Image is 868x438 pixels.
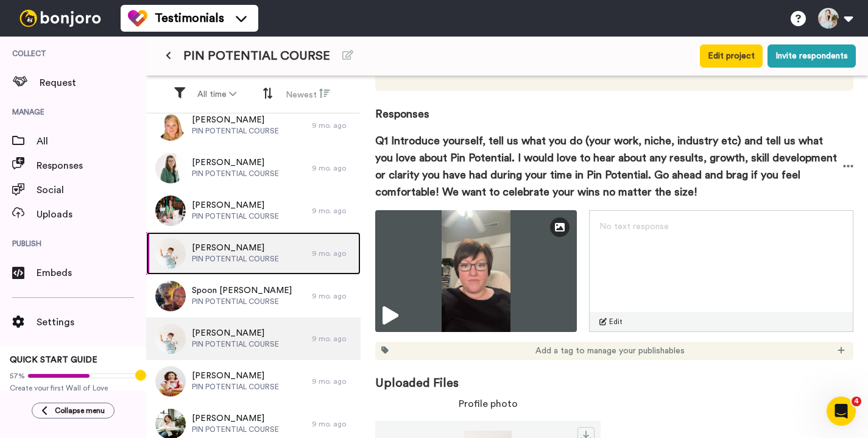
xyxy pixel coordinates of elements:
a: [PERSON_NAME]PIN POTENTIAL COURSE9 mo. ago [146,147,361,189]
span: PIN POTENTIAL COURSE [192,297,292,306]
span: Responses [37,158,146,173]
div: 9 mo. ago [312,419,355,429]
span: Testimonials [155,10,224,27]
span: PIN POTENTIAL COURSE [192,382,279,392]
img: fa04b761-dc67-4c3f-91fd-e2d3c2d37e4a-thumbnail_full-1734631866.jpg [375,210,577,332]
div: 9 mo. ago [312,249,355,258]
span: [PERSON_NAME] [192,412,279,425]
span: 57% [10,371,25,381]
img: 37ab099f-1b34-454b-aa50-62096eb7f6f1.jpeg [155,238,186,269]
span: Add a tag to manage your publishables [535,345,685,357]
button: Newest [278,83,337,106]
img: tm-color.svg [128,9,147,28]
span: Social [37,183,146,197]
span: [PERSON_NAME] [192,157,279,169]
span: Embeds [37,266,146,280]
span: PIN POTENTIAL COURSE [192,126,279,136]
span: [PERSON_NAME] [192,242,279,254]
img: 40b31226-30f0-4cba-b0a5-df6ed4f9dca9.jpeg [155,153,186,183]
span: [PERSON_NAME] [192,114,279,126]
span: Create your first Wall of Love [10,383,136,393]
a: [PERSON_NAME]PIN POTENTIAL COURSE9 mo. ago [146,360,361,403]
span: PIN POTENTIAL COURSE [192,339,279,349]
img: 14ac9ba8-29ce-498e-8555-dc97ffd7cabe.png [155,196,186,226]
div: 9 mo. ago [312,206,355,216]
span: Edit [609,317,623,327]
div: Tooltip anchor [135,370,146,381]
a: Spoon [PERSON_NAME]PIN POTENTIAL COURSE9 mo. ago [146,275,361,317]
span: All [37,134,146,149]
span: PIN POTENTIAL COURSE [192,211,279,221]
img: fbd81e04-20a2-4101-9fb4-bd4cbe4ca2fd.jpeg [155,110,186,141]
span: [PERSON_NAME] [192,327,279,339]
a: [PERSON_NAME]PIN POTENTIAL COURSE9 mo. ago [146,104,361,147]
span: PIN POTENTIAL COURSE [192,254,279,264]
span: [PERSON_NAME] [192,370,279,382]
span: QUICK START GUIDE [10,356,97,364]
img: dda2d8da-226a-453d-9754-51069da1ab60.jpeg [155,366,186,397]
div: 9 mo. ago [312,334,355,344]
span: Responses [375,91,853,122]
span: Request [40,76,146,90]
span: Uploads [37,207,146,222]
span: PIN POTENTIAL COURSE [183,48,330,65]
span: Settings [37,315,146,330]
span: Profile photo [459,397,518,411]
div: 9 mo. ago [312,291,355,301]
button: Edit project [700,44,763,68]
span: Spoon [PERSON_NAME] [192,284,292,297]
span: Uploaded Files [375,360,853,392]
img: bj-logo-header-white.svg [15,10,106,27]
a: [PERSON_NAME]PIN POTENTIAL COURSE9 mo. ago [146,189,361,232]
a: [PERSON_NAME]PIN POTENTIAL COURSE9 mo. ago [146,317,361,360]
div: 9 mo. ago [312,376,355,386]
span: [PERSON_NAME] [192,199,279,211]
button: Invite respondents [767,44,856,68]
div: 9 mo. ago [312,121,355,130]
iframe: Intercom live chat [827,397,856,426]
span: 4 [852,397,861,406]
span: Q1 Introduce yourself, tell us what you do (your work, niche, industry etc) and tell us what you ... [375,132,843,200]
button: Collapse menu [32,403,115,419]
img: 8fe404c1-3c2f-4055-9099-e80bac84e412.jpeg [155,281,186,311]
span: No text response [599,222,669,231]
span: PIN POTENTIAL COURSE [192,425,279,434]
div: 9 mo. ago [312,163,355,173]
button: All time [190,83,244,105]
span: PIN POTENTIAL COURSE [192,169,279,178]
img: 37ab099f-1b34-454b-aa50-62096eb7f6f1.jpeg [155,323,186,354]
a: [PERSON_NAME]PIN POTENTIAL COURSE9 mo. ago [146,232,361,275]
span: Collapse menu [55,406,105,415]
